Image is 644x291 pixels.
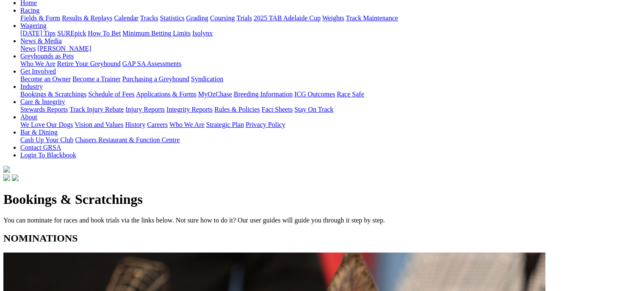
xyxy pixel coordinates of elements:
[122,60,182,67] a: GAP SA Assessments
[3,174,10,181] img: facebook.svg
[20,75,641,83] div: Get Involved
[210,14,235,22] a: Coursing
[20,60,55,67] a: Who We Are
[20,37,62,44] a: News & Media
[294,106,333,113] a: Stay On Track
[75,121,123,128] a: Vision and Values
[20,106,68,113] a: Stewards Reports
[166,106,213,113] a: Integrity Reports
[3,217,641,224] p: You can nominate for races and book trials via the links below. Not sure how to do it? Our user g...
[191,75,223,82] a: Syndication
[20,136,641,144] div: Bar & Dining
[20,14,641,22] div: Racing
[20,91,86,98] a: Bookings & Scratchings
[236,14,252,22] a: Trials
[20,7,39,14] a: Racing
[3,233,641,244] h2: NOMINATIONS
[346,14,398,22] a: Track Maintenance
[20,22,47,29] a: Wagering
[20,30,641,37] div: Wagering
[57,30,86,37] a: SUREpick
[125,121,145,128] a: History
[198,91,232,98] a: MyOzChase
[160,14,185,22] a: Statistics
[147,121,168,128] a: Careers
[192,30,213,37] a: Isolynx
[20,75,71,82] a: Become an Owner
[72,75,121,82] a: Become a Trainer
[20,60,641,68] div: Greyhounds as Pets
[20,98,65,105] a: Care & Integrity
[88,30,121,37] a: How To Bet
[262,106,293,113] a: Fact Sheets
[136,91,196,98] a: Applications & Forms
[20,121,641,129] div: About
[20,83,43,90] a: Industry
[20,52,74,60] a: Greyhounds as Pets
[114,14,138,22] a: Calendar
[20,136,73,143] a: Cash Up Your Club
[140,14,158,22] a: Tracks
[57,60,121,67] a: Retire Your Greyhound
[214,106,260,113] a: Rules & Policies
[234,91,293,98] a: Breeding Information
[254,14,321,22] a: 2025 TAB Adelaide Cup
[122,75,189,82] a: Purchasing a Greyhound
[122,30,191,37] a: Minimum Betting Limits
[20,45,641,52] div: News & Media
[88,91,134,98] a: Schedule of Fees
[12,174,19,181] img: twitter.svg
[125,106,165,113] a: Injury Reports
[206,121,244,128] a: Strategic Plan
[294,91,335,98] a: ICG Outcomes
[322,14,344,22] a: Weights
[20,113,37,121] a: About
[3,192,641,207] h1: Bookings & Scratchings
[3,166,10,173] img: logo-grsa-white.png
[337,91,364,98] a: Race Safe
[37,45,91,52] a: [PERSON_NAME]
[20,129,58,136] a: Bar & Dining
[69,106,124,113] a: Track Injury Rebate
[75,136,180,143] a: Chasers Restaurant & Function Centre
[20,14,60,22] a: Fields & Form
[186,14,208,22] a: Grading
[20,45,36,52] a: News
[246,121,285,128] a: Privacy Policy
[20,68,56,75] a: Get Involved
[20,30,55,37] a: [DATE] Tips
[169,121,205,128] a: Who We Are
[20,151,76,159] a: Login To Blackbook
[20,106,641,113] div: Care & Integrity
[20,121,73,128] a: We Love Our Dogs
[62,14,112,22] a: Results & Replays
[20,144,61,151] a: Contact GRSA
[20,91,641,98] div: Industry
